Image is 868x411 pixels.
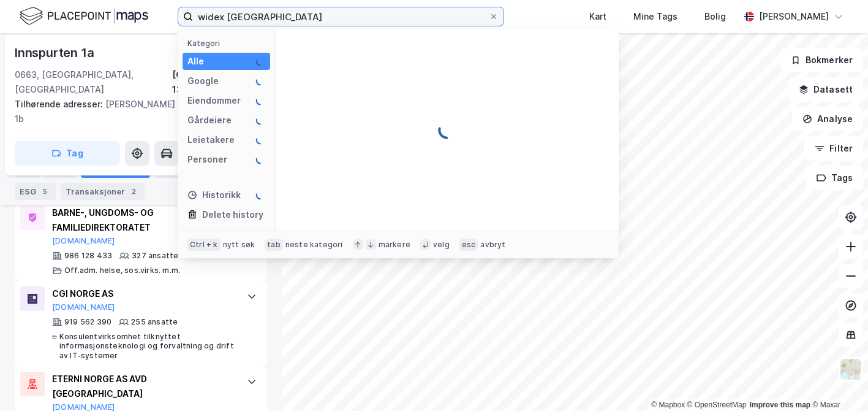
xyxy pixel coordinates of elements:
div: ETERNI NORGE AS AVD [GEOGRAPHIC_DATA] [52,372,235,401]
button: [DOMAIN_NAME] [52,302,115,312]
button: [DOMAIN_NAME] [52,236,115,246]
div: velg [433,240,450,250]
div: Personer [187,152,227,167]
div: neste kategori [285,240,343,250]
button: Tag [15,141,120,166]
div: Mine Tags [633,9,677,24]
div: 0663, [GEOGRAPHIC_DATA], [GEOGRAPHIC_DATA] [15,67,172,97]
div: Kategori [187,39,270,48]
div: avbryt [480,240,505,250]
div: Transaksjoner [61,183,145,200]
span: Tilhørende adresser: [15,99,105,109]
a: OpenStreetMap [687,401,747,409]
iframe: Chat Widget [807,352,868,411]
div: Kontrollprogram for chat [807,352,868,411]
div: nytt søk [223,240,255,250]
img: logo.f888ab2527a4732fd821a326f86c7f29.svg [20,6,148,27]
div: Bolig [704,9,726,24]
button: Analyse [792,107,863,131]
div: BARNE-, UNGDOMS- OG FAMILIEDIREKTORATET [52,205,235,235]
div: Eiendommer [187,93,241,108]
div: Ctrl + k [187,239,221,251]
img: spinner.a6d8c91a73a9ac5275cf975e30b51cfb.svg [255,135,265,145]
div: 327 ansatte [132,251,178,261]
div: CGI NORGE AS [52,286,235,301]
a: Mapbox [651,401,685,409]
div: [PERSON_NAME] Vei 3, Innspurten 1b [15,97,257,126]
div: Gårdeiere [187,113,232,128]
input: Søk på adresse, matrikkel, gårdeiere, leietakere eller personer [193,7,489,26]
div: esc [459,239,478,251]
div: 255 ansatte [131,317,178,327]
div: Google [187,74,219,88]
div: Alle [187,54,204,69]
button: Filter [804,136,863,161]
div: ESG [15,183,56,200]
div: [PERSON_NAME] [759,9,829,24]
div: [GEOGRAPHIC_DATA], 130/66 [172,67,267,97]
img: spinner.a6d8c91a73a9ac5275cf975e30b51cfb.svg [255,190,265,200]
img: spinner.a6d8c91a73a9ac5275cf975e30b51cfb.svg [255,96,265,106]
div: Off.adm. helse, sos.virks. m.m. [64,266,180,275]
button: Tags [806,166,863,190]
div: Leietakere [187,133,235,147]
div: markere [379,240,410,250]
div: 986 128 433 [64,251,112,261]
div: Innspurten 1a [15,43,96,63]
div: 2 [127,185,140,198]
div: tab [265,239,283,251]
img: spinner.a6d8c91a73a9ac5275cf975e30b51cfb.svg [437,120,457,140]
a: Improve this map [750,401,810,409]
div: 5 [39,185,51,198]
div: Historikk [187,188,241,202]
div: Konsulentvirksomhet tilknyttet informasjonsteknologi og forvaltning og drift av IT-systemer [59,332,235,361]
img: spinner.a6d8c91a73a9ac5275cf975e30b51cfb.svg [255,115,265,125]
img: spinner.a6d8c91a73a9ac5275cf975e30b51cfb.svg [255,56,265,66]
button: Bokmerker [780,48,863,72]
img: spinner.a6d8c91a73a9ac5275cf975e30b51cfb.svg [255,76,265,86]
div: 919 562 390 [64,317,111,327]
button: Datasett [788,77,863,102]
div: Kart [589,9,606,24]
img: spinner.a6d8c91a73a9ac5275cf975e30b51cfb.svg [255,155,265,164]
div: Delete history [202,207,263,222]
